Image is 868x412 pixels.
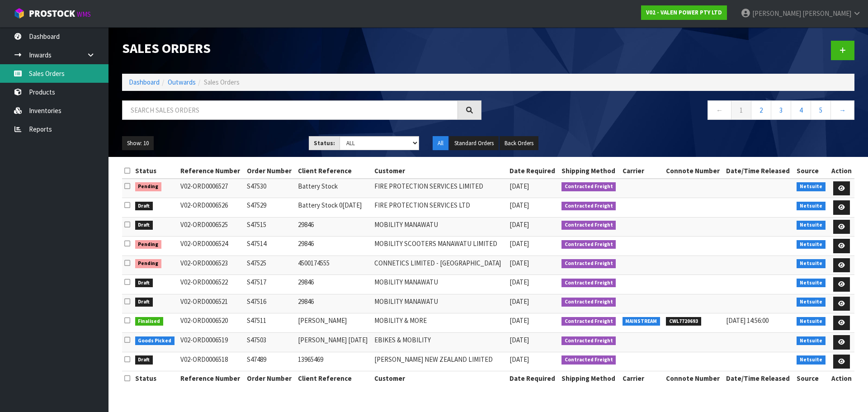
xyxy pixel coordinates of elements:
a: Outwards [168,78,196,86]
td: S47489 [245,352,296,371]
span: Netsuite [797,182,826,191]
span: Contracted Freight [561,202,616,211]
td: V02-ORD0006524 [178,237,245,256]
span: Netsuite [797,259,826,268]
span: [PERSON_NAME] [802,9,851,18]
th: Customer [372,371,507,386]
td: S47503 [245,333,296,352]
button: Standard Orders [449,136,499,151]
a: Dashboard [129,78,160,86]
nav: Page navigation [495,100,854,123]
button: All [433,136,448,151]
a: ← [708,100,731,120]
span: Contracted Freight [561,259,616,268]
td: MOBILITY SCOOTERS MANAWATU LIMITED [372,237,507,256]
td: S47530 [245,179,296,198]
span: Contracted Freight [561,355,616,365]
th: Date/Time Released [724,164,794,178]
small: WMS [77,10,91,19]
th: Source [794,164,829,178]
td: 29846 [296,294,372,313]
span: [DATE] [509,278,529,286]
th: Client Reference [296,371,372,386]
span: Contracted Freight [561,298,616,307]
td: [PERSON_NAME] [DATE] [296,333,372,352]
span: CWL7720693 [666,317,701,326]
span: [DATE] [509,316,529,325]
a: 1 [731,100,751,120]
td: [PERSON_NAME] [296,313,372,333]
span: [DATE] [509,259,529,267]
span: Contracted Freight [561,221,616,230]
button: Back Orders [500,136,538,151]
span: Draft [135,221,153,230]
td: V02-ORD0006525 [178,217,245,237]
span: [DATE] [509,355,529,364]
span: Contracted Freight [561,336,616,346]
td: 29846 [296,237,372,256]
td: V02-ORD0006518 [178,352,245,371]
input: Search sales orders [122,100,458,120]
a: 5 [811,100,831,120]
span: Contracted Freight [561,182,616,191]
th: Status [133,371,179,386]
span: Pending [135,182,162,191]
span: Pending [135,259,162,268]
th: Status [133,164,179,178]
td: [PERSON_NAME] NEW ZEALAND LIMITED [372,352,507,371]
td: Battery Stock [296,179,372,198]
td: S47515 [245,217,296,237]
th: Date/Time Released [724,371,794,386]
span: Contracted Freight [561,279,616,288]
a: 4 [791,100,811,120]
span: Netsuite [797,298,826,307]
span: Draft [135,279,153,288]
span: Netsuite [797,240,826,249]
span: Contracted Freight [561,317,616,326]
td: S47514 [245,237,296,256]
a: → [830,100,854,120]
td: MOBILITY & MORE [372,313,507,333]
td: V02-ORD0006521 [178,294,245,313]
th: Action [829,371,854,386]
th: Connote Number [664,371,724,386]
span: [DATE] [509,182,529,190]
td: V02-ORD0006520 [178,313,245,333]
span: Netsuite [797,336,826,346]
th: Order Number [245,164,296,178]
td: 29846 [296,275,372,294]
td: 13965469 [296,352,372,371]
button: Show: 10 [122,136,154,151]
td: CONNETICS LIMITED - [GEOGRAPHIC_DATA] [372,256,507,275]
span: Netsuite [797,202,826,211]
td: 4500174555 [296,256,372,275]
td: S47525 [245,256,296,275]
th: Date Required [507,371,559,386]
td: S47517 [245,275,296,294]
th: Carrier [620,371,664,386]
td: FIRE PROTECTION SERVICES LIMITED [372,179,507,198]
span: Draft [135,355,153,365]
th: Date Required [507,164,559,178]
span: Netsuite [797,279,826,288]
span: [DATE] 14:56:00 [726,316,769,325]
a: 2 [751,100,771,120]
span: Goods Picked [135,336,175,346]
th: Connote Number [664,164,724,178]
span: Pending [135,240,162,249]
td: S47529 [245,198,296,218]
th: Shipping Method [559,371,620,386]
td: Battery Stock 0[DATE] [296,198,372,218]
td: 29846 [296,217,372,237]
td: V02-ORD0006519 [178,333,245,352]
img: cube-alt.png [14,8,25,19]
span: Draft [135,298,153,307]
span: [DATE] [509,336,529,344]
span: Contracted Freight [561,240,616,249]
td: V02-ORD0006527 [178,179,245,198]
a: 3 [771,100,791,120]
th: Client Reference [296,164,372,178]
td: S47516 [245,294,296,313]
span: Netsuite [797,355,826,365]
th: Carrier [620,164,664,178]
